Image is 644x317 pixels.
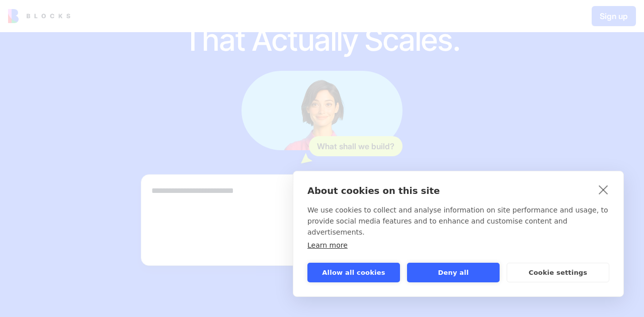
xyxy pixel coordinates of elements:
a: close [596,181,611,197]
a: Learn more [307,241,348,249]
p: We use cookies to collect and analyse information on site performance and usage, to provide socia... [307,204,609,238]
strong: About cookies on this site [307,185,440,196]
button: Cookie settings [507,263,609,282]
button: Allow all cookies [307,263,400,282]
button: Deny all [407,263,500,282]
